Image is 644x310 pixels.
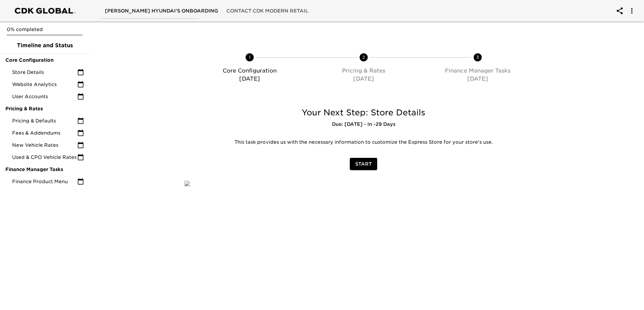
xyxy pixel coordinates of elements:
[5,41,84,50] span: Timeline and Status
[249,55,251,60] text: 1
[12,142,77,148] span: New Vehicle Rates
[423,75,532,83] p: [DATE]
[185,181,190,186] img: qkibX1zbU72zw90W6Gan%2FTemplates%2FRjS7uaFIXtg43HUzxvoG%2F3e51d9d6-1114-4229-a5bf-f5ca567b6beb.jpg
[105,7,218,15] span: [PERSON_NAME] Hyundai's Onboarding
[476,55,479,60] text: 3
[624,3,640,19] button: account of current user
[226,7,308,15] span: Contact CDK Modern Retail
[5,57,84,63] span: Core Configuration
[195,75,304,83] p: [DATE]
[195,67,304,75] p: Core Configuration
[12,69,77,76] span: Store Details
[12,154,77,161] span: Used & CPO Vehicle Rates
[12,81,77,88] span: Website Analytics
[362,55,365,60] text: 2
[309,67,418,75] p: Pricing & Rates
[185,107,542,118] h5: Your Next Step: Store Details
[355,160,372,168] span: Start
[5,105,84,112] span: Pricing & Rates
[12,93,77,100] span: User Accounts
[12,178,77,185] span: Finance Product Menu
[190,139,537,146] p: This task provides us with the necessary information to customize the Express Store for your stor...
[5,166,84,173] span: Finance Manager Tasks
[309,75,418,83] p: [DATE]
[12,117,77,124] span: Pricing & Defaults
[7,26,83,33] p: 0% completed
[612,3,628,19] button: account of current user
[12,130,77,136] span: Fees & Addendums
[423,67,532,75] p: Finance Manager Tasks
[350,158,377,170] button: Start
[185,121,542,128] h6: Due: [DATE] - In -29 Days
